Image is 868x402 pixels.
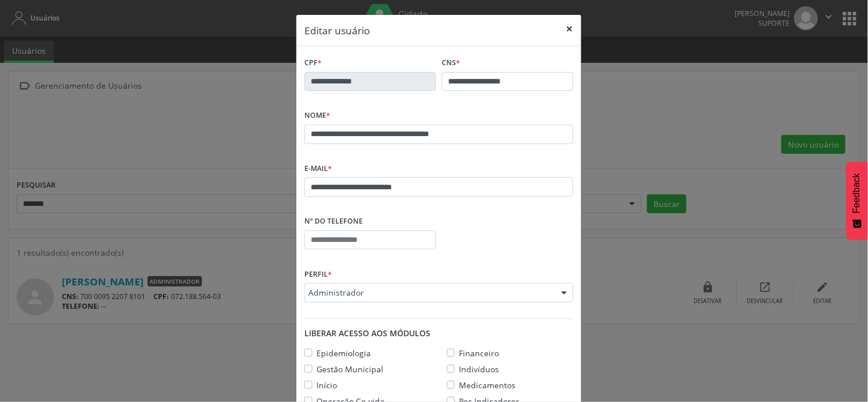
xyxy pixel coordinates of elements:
label: CPF [304,54,322,72]
label: CNS [442,54,460,72]
h5: Editar usuário [304,23,370,38]
button: Feedback - Mostrar pesquisa [846,162,868,240]
label: E-mail [304,160,332,178]
label: Financeiro [459,347,499,359]
span: Administrador [308,287,550,298]
label: Perfil [304,265,332,283]
label: Nº do Telefone [304,213,363,230]
label: Nome [304,107,330,125]
label: Medicamentos [459,379,516,391]
label: Gestão Municipal [316,363,383,375]
label: Início [316,379,337,391]
label: Epidemiologia [316,347,371,359]
div: Liberar acesso aos módulos [304,327,573,339]
span: Feedback [852,173,862,213]
button: Close [558,15,581,43]
label: Indivíduos [459,363,499,375]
